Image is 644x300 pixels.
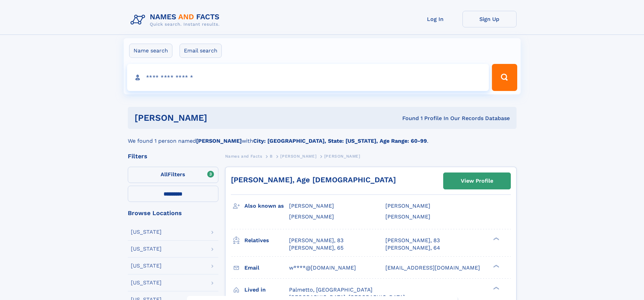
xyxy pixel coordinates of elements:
[385,237,440,244] a: [PERSON_NAME], 83
[127,64,489,91] input: search input
[244,200,289,212] h3: Also known as
[161,171,168,178] span: All
[244,284,289,296] h3: Lived in
[225,152,262,160] a: Names and Facts
[131,246,162,252] div: [US_STATE]
[492,286,500,290] div: ❯
[444,173,510,189] a: View Profile
[385,213,430,220] span: [PERSON_NAME]
[231,176,396,184] a: [PERSON_NAME], Age [DEMOGRAPHIC_DATA]
[289,244,343,252] a: [PERSON_NAME], 65
[408,11,462,27] a: Log In
[289,286,373,293] span: Palmetto, [GEOGRAPHIC_DATA]
[289,237,343,244] a: [PERSON_NAME], 83
[128,210,218,216] div: Browse Locations
[131,280,162,285] div: [US_STATE]
[492,236,500,241] div: ❯
[129,44,172,58] label: Name search
[270,152,273,160] a: B
[180,44,222,58] label: Email search
[128,129,517,145] div: We found 1 person named with .
[305,115,510,122] div: Found 1 Profile In Our Records Database
[128,153,218,159] div: Filters
[461,173,493,189] div: View Profile
[385,203,430,209] span: [PERSON_NAME]
[128,11,225,29] img: Logo Names and Facts
[462,11,517,27] a: Sign Up
[492,264,500,268] div: ❯
[280,152,316,160] a: [PERSON_NAME]
[135,114,305,122] h1: [PERSON_NAME]
[385,264,480,271] span: [EMAIL_ADDRESS][DOMAIN_NAME]
[244,235,289,246] h3: Relatives
[131,263,162,269] div: [US_STATE]
[324,154,360,159] span: [PERSON_NAME]
[270,154,273,159] span: B
[280,154,316,159] span: [PERSON_NAME]
[196,138,242,144] b: [PERSON_NAME]
[244,262,289,274] h3: Email
[128,167,218,183] label: Filters
[492,64,517,91] button: Search Button
[289,213,334,220] span: [PERSON_NAME]
[253,138,427,144] b: City: [GEOGRAPHIC_DATA], State: [US_STATE], Age Range: 60-99
[385,244,440,252] a: [PERSON_NAME], 64
[131,229,162,235] div: [US_STATE]
[289,203,334,209] span: [PERSON_NAME]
